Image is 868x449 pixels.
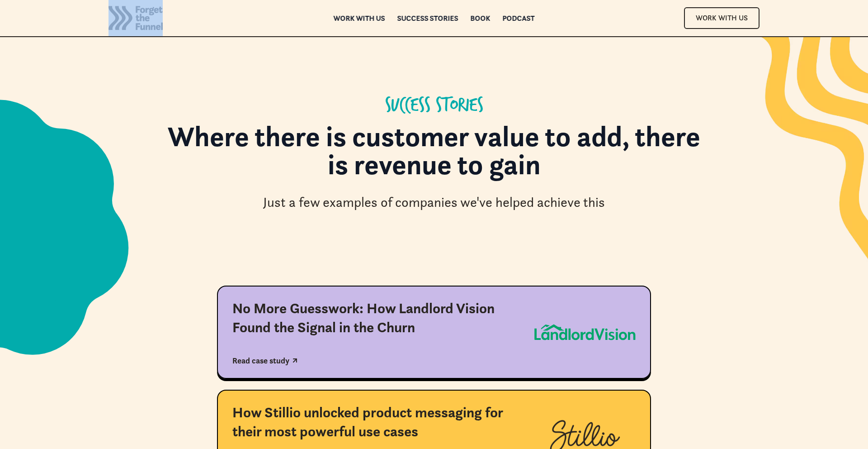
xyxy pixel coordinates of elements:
[263,193,605,212] div: Just a few examples of companies we've helped achieve this
[471,15,491,21] a: Book
[163,122,705,188] h1: Where there is customer value to add, there is revenue to gain
[397,15,458,21] a: Success Stories
[385,95,483,117] div: Success Stories
[503,15,535,21] a: Podcast
[232,403,519,441] div: How Stillio unlocked product messaging for their most powerful use cases
[684,7,759,29] a: Work With Us
[232,356,289,366] div: Read case study
[232,299,519,337] div: No More Guesswork: How Landlord Vision Found the Signal in the Churn
[217,286,651,379] a: No More Guesswork: How Landlord Vision Found the Signal in the ChurnRead case study
[334,15,385,21] a: Work with us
